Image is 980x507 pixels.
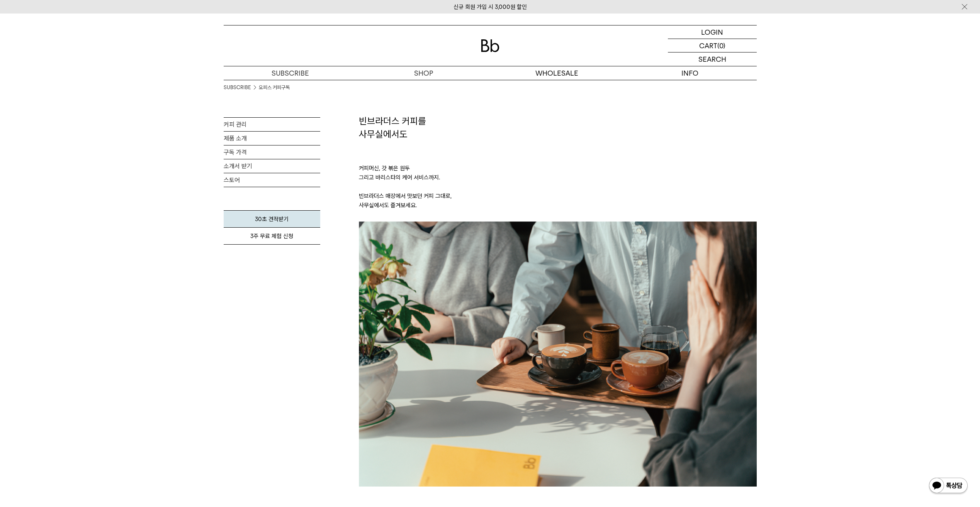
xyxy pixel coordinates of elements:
[668,25,757,39] a: LOGIN
[224,66,357,80] a: SUBSCRIBE
[490,66,623,80] p: WHOLESALE
[359,221,757,486] img: 빈브라더스 오피스 메인 이미지
[224,132,320,145] a: 제품 소개
[668,39,757,52] a: CART (0)
[699,39,717,52] p: CART
[359,115,757,140] h2: 빈브라더스 커피를 사무실에서도
[259,84,290,91] a: 오피스 커피구독
[453,3,527,10] a: 신규 회원 가입 시 3,000원 할인
[224,84,251,91] a: SUBSCRIBE
[717,39,725,52] p: (0)
[928,477,968,495] img: 카카오톡 채널 1:1 채팅 버튼
[224,118,320,131] a: 커피 관리
[701,25,723,39] p: LOGIN
[481,39,499,52] img: 로고
[224,210,320,228] a: 30초 견적받기
[698,52,726,66] p: SEARCH
[224,159,320,173] a: 소개서 받기
[224,228,320,245] a: 3주 무료 체험 신청
[224,145,320,159] a: 구독 가격
[623,66,757,80] p: INFO
[224,173,320,187] a: 스토어
[357,66,490,80] a: SHOP
[359,140,757,221] p: 커피머신, 갓 볶은 원두 그리고 바리스타의 케어 서비스까지. 빈브라더스 매장에서 맛보던 커피 그대로, 사무실에서도 즐겨보세요.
